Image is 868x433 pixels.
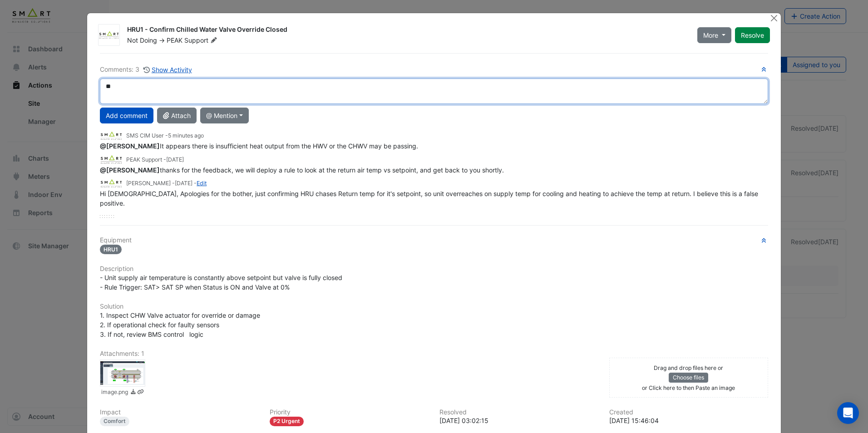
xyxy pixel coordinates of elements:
button: More [697,27,731,43]
img: Smart Managed Solutions [99,31,119,40]
button: Attach [157,108,197,123]
span: Hi [DEMOGRAPHIC_DATA], Apologies for the bother, just confirming HRU chases Return temp for it's ... [100,190,760,207]
button: Show Activity [143,64,192,75]
div: Open Intercom Messenger [837,402,859,424]
h6: Equipment [100,236,768,244]
span: 2025-09-23 03:02:02 [166,156,184,163]
h6: Impact [100,408,259,416]
small: Drag and drop files here or [654,364,723,371]
button: Add comment [100,108,153,123]
a: Edit [197,180,207,187]
h6: Description [100,265,768,273]
div: Comments: 3 [100,64,192,75]
h6: Attachments: 1 [100,350,768,358]
div: HRU1 - Confirm Chilled Water Valve Override Closed [127,25,686,36]
div: P2 Urgent [270,417,304,426]
div: [DATE] 15:46:04 [609,416,768,425]
button: @ Mention [200,108,249,123]
span: More [703,30,718,40]
span: moliveira@smartmanagedsolutions.com [Smart Managed Solutions] [100,142,160,150]
small: image.png [101,388,128,398]
h6: Solution [100,303,768,310]
div: image.png [100,359,145,387]
img: Smart Managed Solutions [100,131,123,141]
a: Copy link to clipboard [137,388,144,398]
h6: Created [609,408,768,416]
span: thanks for the feedback, we will deploy a rule to look at the return air temp vs setpoint, and ge... [100,166,504,174]
h6: Resolved [439,408,598,416]
small: PEAK Support - [126,156,184,164]
img: Smart Managed Solutions [100,179,123,189]
img: Smart Managed Solutions [100,155,123,165]
span: It appears there is insufficient heat output from the HWV or the CHWV may be passing. [100,142,418,150]
span: PEAK [167,36,182,44]
span: Support [184,36,219,45]
button: Resolve [735,27,770,43]
span: 1. Inspect CHW Valve actuator for override or damage 2. If operational check for faulty sensors 3... [100,311,260,338]
span: HRU1 [100,245,122,254]
small: or Click here to then Paste an image [642,384,735,391]
small: [PERSON_NAME] - - [126,179,207,187]
span: Not Doing [127,36,157,44]
small: SMS CIM User - [126,132,204,140]
div: [DATE] 03:02:15 [439,416,598,425]
span: - Unit supply air temperature is constantly above setpoint but valve is fully closed - Rule Trigg... [100,274,342,291]
button: Choose files [669,373,708,383]
span: 2025-09-22 15:46:05 [175,180,192,187]
span: -> [159,36,165,44]
button: Close [769,13,779,23]
span: moliveira@smartmanagedsolutions.com [Smart Managed Solutions] [100,166,160,174]
h6: Priority [270,408,429,416]
a: Download [130,388,137,398]
span: 2025-10-06 09:35:50 [168,132,204,139]
div: Comfort [100,417,129,426]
